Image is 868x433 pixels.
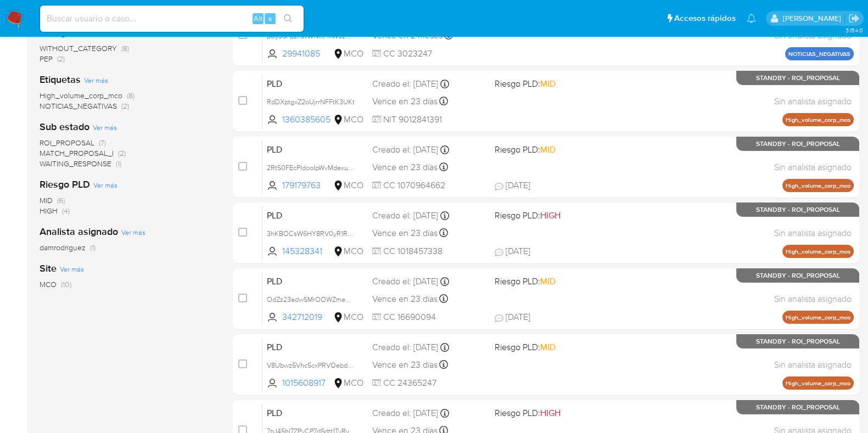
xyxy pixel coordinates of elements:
[268,13,272,24] span: s
[848,13,860,24] a: Salir
[747,14,756,23] a: Notificaciones
[674,13,736,24] span: Accesos rápidos
[254,13,262,24] span: Alt
[40,12,304,26] input: Buscar usuario o caso...
[845,26,863,35] span: 3.154.0
[782,13,844,24] p: juan.montanobonaga@mercadolibre.com.co
[277,11,299,26] button: search-icon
